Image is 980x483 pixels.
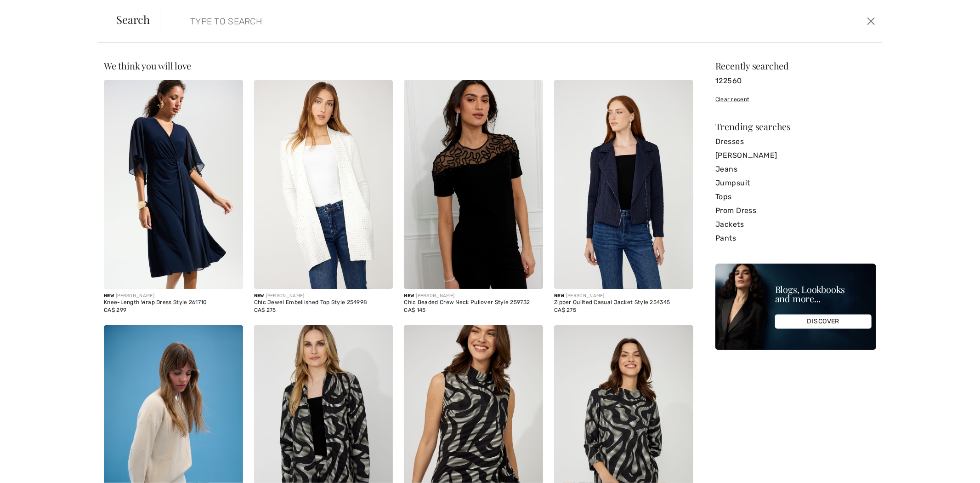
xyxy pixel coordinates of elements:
img: Chic Jewel Embellished Top Style 254998. Winter White [254,80,393,289]
div: Clear recent [715,95,876,103]
a: Prom Dress [715,204,876,218]
div: Chic Jewel Embellished Top Style 254998 [254,299,393,306]
span: CA$ 275 [554,307,576,313]
input: TYPE TO SEARCH [183,7,694,35]
span: CA$ 275 [254,307,276,313]
a: Jumpsuit [715,176,876,190]
div: Knee-Length Wrap Dress Style 261710 [104,299,243,306]
div: Blogs, Lookbooks and more... [775,285,872,304]
span: Help [21,6,40,15]
a: Jeans [715,162,876,176]
div: Zipper Quilted Casual Jacket Style 254345 [554,299,693,306]
div: DISCOVER [775,315,872,329]
span: New [404,293,414,299]
a: Tops [715,190,876,204]
img: Knee-Length Wrap Dress Style 261710. Midnight Blue [104,80,243,289]
div: [PERSON_NAME] [254,293,393,299]
div: Trending searches [715,122,876,131]
span: CA$ 299 [104,307,126,313]
a: 122560 [715,74,876,88]
a: Jackets [715,218,876,231]
a: Dresses [715,135,876,149]
span: CA$ 145 [404,307,425,313]
div: Recently searched [715,61,876,70]
span: We think you will love [104,59,191,72]
img: Blogs, Lookbooks and more... [715,264,876,350]
div: Chic Beaded Crew Neck Pullover Style 259732 [404,299,543,306]
img: Zipper Quilted Casual Jacket Style 254345. Navy [554,80,693,289]
div: [PERSON_NAME] [404,293,543,299]
span: Search [116,14,150,25]
div: [PERSON_NAME] [104,293,243,299]
a: [PERSON_NAME] [715,149,876,162]
span: New [554,293,564,299]
span: New [104,293,114,299]
div: [PERSON_NAME] [554,293,693,299]
a: Pants [715,231,876,245]
button: Close [864,14,878,29]
img: Chic Beaded Crew Neck Pullover Style 259732. Black [404,80,543,289]
span: New [254,293,264,299]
